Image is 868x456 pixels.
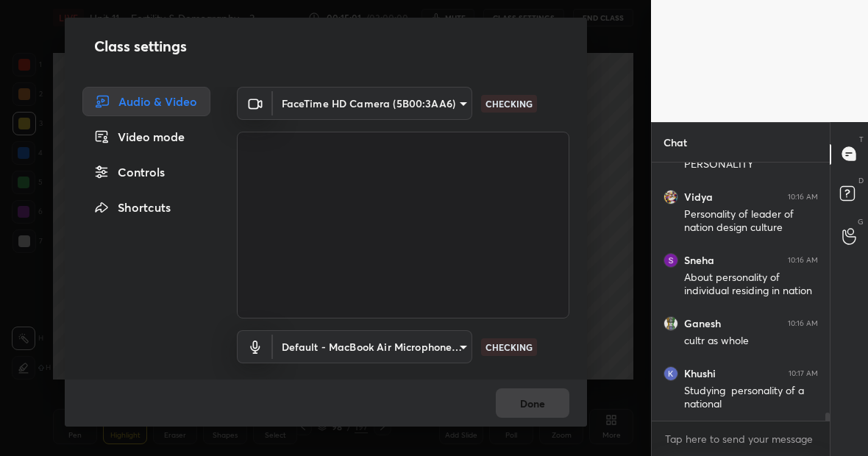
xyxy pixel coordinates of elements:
[664,190,678,204] img: 9cad43c2d9d343c5b0e83cd44c33fc9b.jpg
[858,216,864,227] p: G
[859,134,864,145] p: T
[82,193,210,222] div: Shortcuts
[664,366,678,381] img: 1160cdc387f14c68855f6b00ae53e566.38211493_3
[684,271,818,299] div: About personality of individual residing in nation
[788,256,818,265] div: 10:16 AM
[664,253,678,268] img: 3
[273,330,472,363] div: FaceTime HD Camera (5B00:3AA6)
[652,163,830,421] div: grid
[684,384,818,412] div: Studying personality of a national
[684,190,713,204] h6: Vidya
[788,319,818,328] div: 10:16 AM
[684,207,818,235] div: Personality of leader of nation design culture
[82,157,210,187] div: Controls
[684,254,714,267] h6: Sneha
[485,341,533,354] p: CHECKING
[82,87,210,116] div: Audio & Video
[684,334,818,349] div: cultr as whole
[82,122,210,152] div: Video mode
[485,97,533,110] p: CHECKING
[652,123,699,162] p: Chat
[273,87,472,120] div: FaceTime HD Camera (5B00:3AA6)
[94,35,187,57] h2: Class settings
[789,369,818,378] div: 10:17 AM
[664,316,678,331] img: d69cfe43812a48c7a98127eba2aebec4.jpg
[684,367,716,380] h6: Khushi
[788,193,818,202] div: 10:16 AM
[684,144,818,172] div: CULTURE INFLUENCE PERSONALITY
[858,175,864,186] p: D
[684,317,721,330] h6: Ganesh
